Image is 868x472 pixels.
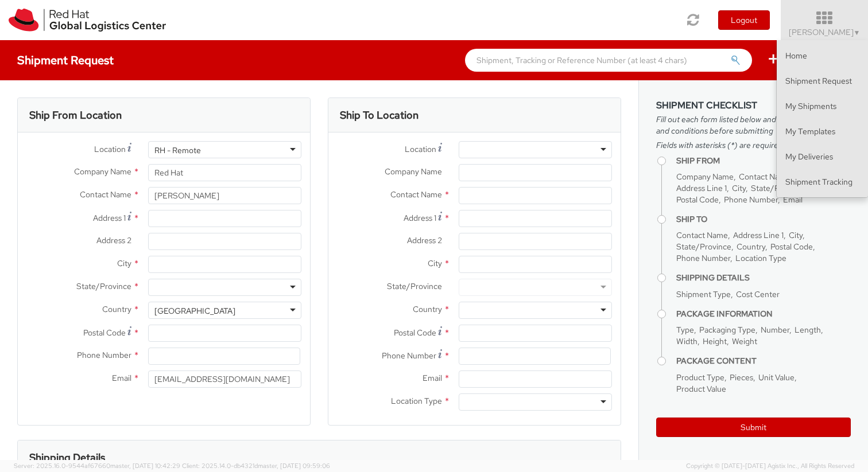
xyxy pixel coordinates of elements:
[676,230,728,240] span: Contact Name
[14,462,180,470] span: Server: 2025.16.0-9544af67660
[751,183,806,193] span: State/Province
[730,372,753,383] span: Pieces
[465,49,752,72] input: Shipment, Tracking or Reference Number (at least 4 chars)
[676,336,697,346] span: Width
[428,258,442,268] span: City
[407,235,442,245] span: Address 2
[83,327,126,338] span: Postal Code
[770,241,813,252] span: Postal Code
[777,93,868,119] a: My Shipments
[676,372,724,383] span: Product Type
[703,336,727,346] span: Height
[676,357,851,365] h4: Package Content
[718,10,770,30] button: Logout
[676,384,726,394] span: Product Value
[777,169,868,194] a: Shipment Tracking
[736,289,780,299] span: Cost Center
[789,27,861,37] span: [PERSON_NAME]
[676,274,851,282] h4: Shipping Details
[724,194,778,205] span: Phone Number
[699,325,755,335] span: Packaging Type
[758,372,795,383] span: Unit Value
[258,462,330,470] span: master, [DATE] 09:59:06
[387,281,442,291] span: State/Province
[17,54,114,67] h4: Shipment Request
[777,43,868,68] a: Home
[80,189,131,200] span: Contact Name
[761,325,789,335] span: Number
[390,189,442,200] span: Contact Name
[656,418,851,437] button: Submit
[74,166,131,177] span: Company Name
[182,462,330,470] span: Client: 2025.14.0-db4321d
[676,157,851,165] h4: Ship From
[676,289,731,299] span: Shipment Type
[732,183,746,193] span: City
[76,281,131,291] span: State/Province
[733,230,784,240] span: Address Line 1
[656,114,851,136] span: Fill out each form listed below and agree to the terms and conditions before submitting
[404,213,436,223] span: Address 1
[676,194,719,205] span: Postal Code
[854,28,861,37] span: ▼
[29,452,105,463] h3: Shipping Details
[676,215,851,224] h4: Ship To
[777,119,868,144] a: My Templates
[93,213,126,223] span: Address 1
[96,235,131,245] span: Address 2
[112,373,131,383] span: Email
[735,253,786,263] span: Location Type
[154,145,201,156] div: RH - Remote
[385,166,442,177] span: Company Name
[686,462,854,471] span: Copyright © [DATE]-[DATE] Agistix Inc., All Rights Reserved
[391,396,442,406] span: Location Type
[77,350,131,360] span: Phone Number
[29,110,122,121] h3: Ship From Location
[405,144,436,154] span: Location
[795,325,821,335] span: Length
[739,171,790,182] span: Contact Name
[789,230,803,240] span: City
[656,139,851,151] span: Fields with asterisks (*) are required
[783,194,803,205] span: Email
[154,305,235,317] div: [GEOGRAPHIC_DATA]
[777,144,868,169] a: My Deliveries
[394,327,436,338] span: Postal Code
[676,310,851,318] h4: Package Information
[423,373,442,383] span: Email
[94,144,126,154] span: Location
[676,241,731,252] span: State/Province
[413,304,442,314] span: Country
[676,171,734,182] span: Company Name
[732,336,757,346] span: Weight
[676,325,694,335] span: Type
[117,258,131,268] span: City
[102,304,131,314] span: Country
[777,68,868,93] a: Shipment Request
[676,183,727,193] span: Address Line 1
[382,350,436,361] span: Phone Number
[676,253,730,263] span: Phone Number
[9,9,166,32] img: rh-logistics-00dfa346123c4ec078e1.svg
[110,462,180,470] span: master, [DATE] 10:42:29
[737,241,765,252] span: Country
[656,100,851,111] h3: Shipment Checklist
[340,110,418,121] h3: Ship To Location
